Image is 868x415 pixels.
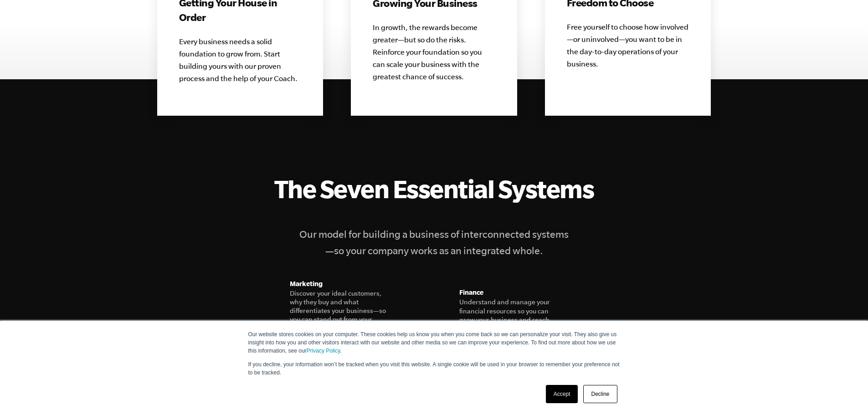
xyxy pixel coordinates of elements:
p: Every business needs a solid foundation to grow from. Start building yours with our proven proces... [179,36,302,85]
h5: Finance [459,287,561,298]
p: Free yourself to choose how involved—or uninvolved—you want to be in the day-to-day operations of... [567,21,689,70]
p: If you decline, your information won’t be tracked when you visit this website. A single cookie wi... [248,360,620,377]
figcaption: Understand and manage your financial resources so you can grow your business and reach your goals. [459,298,561,333]
p: Our website stores cookies on your computer. These cookies help us know you when you come back so... [248,330,620,355]
h5: Marketing [290,278,392,289]
a: Accept [546,385,578,403]
p: In growth, the rewards become greater—but so do the risks. Reinforce your foundation so you can s... [373,21,495,83]
h4: Our model for building a business of interconnected systems—so your company works as an integrate... [298,226,571,259]
a: Privacy Policy [307,348,340,354]
figcaption: Discover your ideal customers, why they buy and what differentiates your business—so you can stan... [290,289,392,333]
a: Decline [583,385,617,403]
h2: The Seven Essential Systems [157,174,711,203]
